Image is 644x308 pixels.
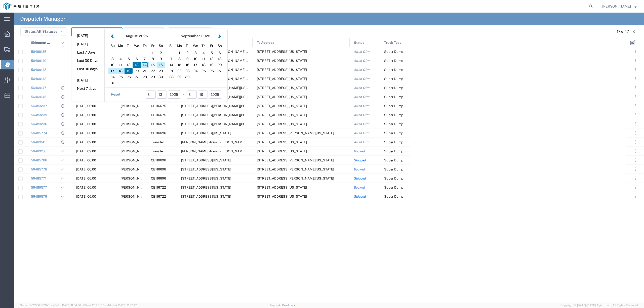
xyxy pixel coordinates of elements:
span: De Wolf Ave & E. Donner Ave, Clovis, California, United States [181,50,296,54]
span: 1851 Bell Ave, Sacramento, California, 95838, United States [257,195,307,198]
span: 3417 Grantline Rd, Rancho Cordova, California, 95742, United States [181,195,231,198]
span: 3417 Grantline Rd, Rancho Cordova, California, 95742, United States [181,186,231,189]
div: Tuesday [183,42,191,50]
div: 9 [157,56,165,62]
span: . . . [635,67,636,73]
span: . . . [635,175,636,181]
span: 2025 [139,34,148,38]
button: ... [632,157,639,164]
span: 4711 Hammonton Rd, Marysville, California, 95901, United States [181,167,231,171]
span: 3930 De Wolf Ave, Sangar, California, United States [181,113,286,117]
button: ... [632,184,639,191]
div: 13 [216,56,224,62]
span: Super Dump [384,177,403,180]
span: 308 W Alluvial Ave, Clovis, California, 93611, United States [257,50,307,54]
div: 12 [125,62,133,68]
div: 23 [183,68,191,74]
span: CB116675 [151,122,166,126]
span: . . . [635,148,636,154]
div: 25 [199,68,208,74]
span: Truck Type [384,38,401,47]
span: Copyright © [DATE]-[DATE] Agistix Inc., All Rights Reserved [560,303,638,307]
div: 29 [149,74,157,80]
span: CB116722 [151,195,166,198]
div: 22 [175,68,183,74]
span: . . . [635,193,636,199]
button: ... [632,120,639,127]
button: [DATE] [72,40,104,48]
span: Booked [354,186,365,189]
span: 308 W Alluvial Ave, Clovis, California, 93611, United States [257,59,307,63]
span: 308 W Alluvial Ave, Clovis, California, 93611, United States [257,68,307,72]
input: yyyy [168,91,181,99]
span: Super Dump [384,131,403,135]
span: . . . [635,85,636,91]
span: Await Cfrm. [354,140,371,144]
div: 28 [141,74,149,80]
span: 4711 Hammonton Rd, Marysville, California, 95901, United States [181,131,231,135]
span: 08/14/2025, 06:00 [76,113,96,117]
span: Transfer [151,140,164,144]
span: Server: 2025.16.0-21b0bc45e7b [20,304,81,307]
span: De Wolf Ave & E. Donner Ave, Clovis, California, United States [181,149,296,153]
div: Sunday [167,42,175,50]
span: Await Cfrm. [354,113,371,117]
div: Wednesday [191,42,199,50]
div: 2 [157,50,165,56]
span: Shipped [354,158,366,162]
span: 4711 Hammonton Rd, Marysville, California, 95901, United States [181,158,231,162]
div: Friday [208,42,216,50]
div: 10 [108,62,116,68]
div: 9 [183,56,191,62]
button: Next 7 days [72,85,104,93]
span: Taranbir Chhina [121,104,148,108]
span: Super Dump [384,158,403,162]
span: Super Dump [384,95,403,99]
span: Transfer [151,149,164,153]
button: Last 7 Days [72,49,104,56]
div: 19 [208,62,216,68]
span: . . . [635,130,636,136]
span: Shipped [354,195,366,198]
span: Await Cfrm. [354,68,371,72]
span: Booked [354,167,365,171]
span: 08/13/2025, 09:00 [76,149,96,153]
a: 56489577 [31,186,47,189]
div: 4 [116,56,125,62]
div: 11 [116,62,125,68]
button: Last 30 Days [72,57,104,65]
input: dd [157,91,167,99]
span: . . . [635,121,636,127]
span: CB116675 [151,113,166,117]
input: mm [187,91,197,99]
div: 22 [149,68,157,74]
span: Await Cfrm. [354,131,371,135]
span: Await Cfrm. [354,77,371,81]
span: . . . [635,76,636,82]
span: 308 W Alluvial Ave, Clovis, California, 93611, United States [257,122,307,126]
a: 56485774 [31,131,47,135]
div: 27 [133,74,141,80]
div: 15 [175,62,183,68]
div: 21 [167,68,175,74]
span: 308 W Alluvial Ave, Clovis, California, 93611, United States [257,104,307,108]
a: Feedback [282,304,295,307]
span: De Wolf Ave & E. Donner Ave, Clovis, California, United States [181,68,296,72]
div: Monday [175,42,183,50]
span: . . . [635,94,636,100]
span: 2226 Veatch St, Oroville, California, 95965, United States [257,158,334,162]
button: ... [632,148,639,155]
button: ... [632,57,639,64]
div: 23 [157,68,165,74]
div: 12 [208,56,216,62]
button: ... [632,175,639,182]
div: 15 [149,62,157,68]
span: 2226 Veatch St, Oroville, California, 95965, United States [257,131,334,135]
button: ... [632,75,639,82]
div: 30 [157,74,165,80]
span: [DATE] 11:37:47 [117,304,137,307]
span: Super Dump [384,195,403,198]
div: 8 [149,56,157,62]
span: 2226 Veatch St, Oroville, California, 95965, United States [257,177,334,180]
div: 16 [183,62,191,68]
